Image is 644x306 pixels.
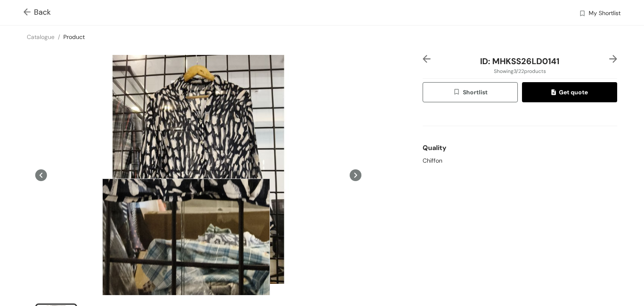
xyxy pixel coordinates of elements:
[453,88,488,97] span: Shortlist
[58,33,60,41] span: /
[23,7,51,18] span: Back
[579,10,586,18] img: wishlist
[551,88,587,97] span: Get quote
[27,33,55,41] a: Catalogue
[609,55,617,63] img: right
[423,82,518,102] button: wishlistShortlist
[423,140,617,156] div: Quality
[23,8,34,17] img: Go back
[522,82,617,102] button: quoteGet quote
[494,67,546,75] span: Showing 3 / 22 products
[423,156,617,165] div: Chiffon
[423,55,431,63] img: left
[453,88,463,97] img: wishlist
[551,89,558,97] img: quote
[480,56,559,67] span: ID: MHKSS26LD0141
[63,33,85,41] a: Product
[589,9,621,19] span: My Shortlist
